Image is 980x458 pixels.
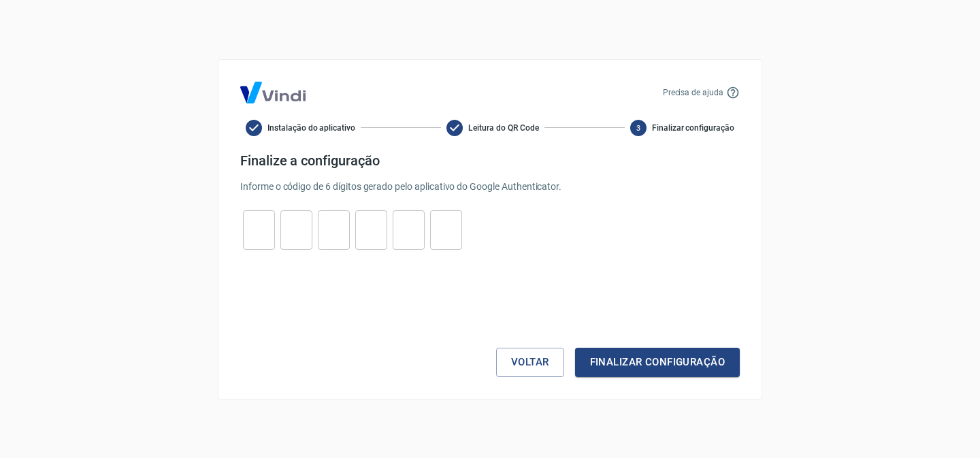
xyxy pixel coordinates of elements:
[468,122,538,134] span: Leitura do QR Code
[575,348,740,376] button: Finalizar configuração
[663,86,723,99] p: Precisa de ajuda
[636,123,640,132] text: 3
[267,122,355,134] span: Instalação do aplicativo
[652,122,734,134] span: Finalizar configuração
[240,82,306,103] img: Logo Vind
[240,152,740,169] h4: Finalize a configuração
[240,180,740,194] p: Informe o código de 6 dígitos gerado pelo aplicativo do Google Authenticator.
[496,348,564,376] button: Voltar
